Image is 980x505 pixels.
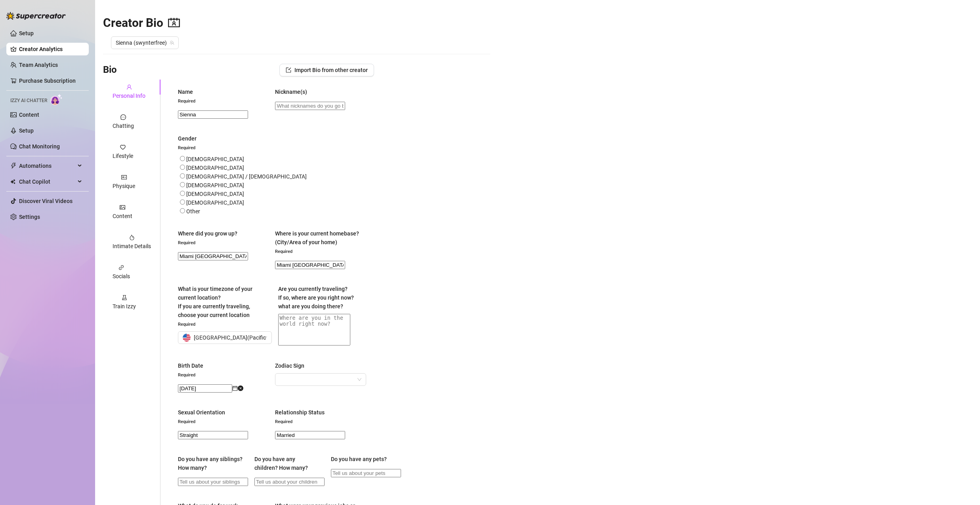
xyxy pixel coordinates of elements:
input: Where is your current homebase? (City/Area of your home) [275,261,345,269]
label: Nickname(s) [275,87,313,96]
span: idcard [121,175,127,180]
span: Chat Copilot [19,175,75,188]
img: AI Chatter [50,94,63,105]
div: Name [178,87,195,96]
input: [DEMOGRAPHIC_DATA] [180,199,185,205]
span: thunderbolt [10,163,17,169]
input: Nickname(s) [275,102,345,110]
a: Creator Analytics [19,43,82,55]
div: Where did you grow up? [178,229,237,238]
a: Purchase Subscription [19,78,76,84]
span: Required [178,419,195,424]
input: Name [178,110,248,119]
div: Do you have any children? How many? [254,455,319,472]
span: [GEOGRAPHIC_DATA] ( Pacific Time ) [194,332,281,344]
input: Where did you grow up? [178,252,248,260]
span: [DEMOGRAPHIC_DATA] [186,165,244,171]
label: Zodiac Sign [275,361,310,370]
label: Where is your current homebase? (City/Area of your home) [275,229,366,255]
input: [DEMOGRAPHIC_DATA] [180,191,185,196]
input: [DEMOGRAPHIC_DATA] [180,156,185,161]
span: team [170,40,174,45]
img: Chat Copilot [10,179,15,184]
label: Sexual Orientation [178,408,231,425]
div: Where is your current homebase? (City/Area of your home) [275,229,360,247]
span: Are you currently traveling? If so, where are you right now? what are you doing there? [278,286,354,309]
span: [DEMOGRAPHIC_DATA] / [DEMOGRAPHIC_DATA] [186,173,307,180]
span: [DEMOGRAPHIC_DATA] [186,156,244,162]
span: Required [178,99,195,104]
span: Automations [19,159,75,172]
span: Required [178,372,195,378]
span: Import Bio from other creator [294,67,368,73]
div: Gender [178,134,197,143]
span: fire [129,235,135,240]
div: Sexual Orientation [178,408,225,417]
span: Other [186,208,200,215]
span: [DEMOGRAPHIC_DATA] [186,199,244,206]
input: Do you have any siblings? How many? [178,478,248,486]
span: experiment [122,295,127,300]
span: message [120,114,126,120]
label: Relationship Status [275,408,330,425]
button: Import Bio from other creator [279,64,374,76]
label: Name [178,87,201,105]
span: Required [275,419,292,424]
span: picture [120,205,125,210]
span: What is your timezone of your current location? If you are currently traveling, choose your curre... [178,286,252,318]
div: Intimate Details [113,242,151,251]
span: Required [178,240,195,245]
span: close-circle [238,385,243,391]
label: Do you have any pets? [331,455,392,463]
span: Izzy AI Chatter [10,97,47,104]
div: Chatting [113,122,134,130]
div: Content [113,212,132,220]
div: Personal Info [113,91,145,100]
div: Do you have any pets? [331,455,387,463]
input: [DEMOGRAPHIC_DATA] [180,182,185,187]
input: [DEMOGRAPHIC_DATA] / [DEMOGRAPHIC_DATA] [180,173,185,178]
span: close-circle [238,385,243,391]
label: Do you have any children? How many? [254,455,325,472]
img: us [183,334,191,342]
h3: Bio [103,64,117,76]
img: logo-BBDzfeDw.svg [6,12,66,20]
div: Birth Date [178,361,203,370]
span: link [118,265,124,270]
a: Settings [19,214,40,220]
input: Sexual Orientation [178,431,248,439]
div: Train Izzy [113,302,136,311]
input: Birth Date [178,384,232,393]
input: [DEMOGRAPHIC_DATA] [180,165,185,170]
a: Setup [19,127,34,134]
div: Do you have any siblings? How many? [178,455,243,472]
input: Do you have any children? How many? [254,478,325,486]
a: Team Analytics [19,62,58,68]
span: contacts [168,17,180,28]
a: Chat Monitoring [19,143,60,150]
span: Sienna (swynterfree) [116,37,174,49]
div: Lifestyle [113,152,133,160]
h2: Creator Bio [103,15,490,30]
a: Content [19,112,39,118]
span: [DEMOGRAPHIC_DATA] [186,191,244,197]
a: Discover Viral Videos [19,198,73,204]
label: Gender [178,134,202,152]
div: Physique [113,182,135,190]
div: Nickname(s) [275,87,307,96]
span: import [286,67,291,73]
input: Relationship Status [275,431,345,439]
span: [DEMOGRAPHIC_DATA] [186,182,244,188]
span: user [126,84,132,90]
span: Required [178,145,195,150]
div: Relationship Status [275,408,325,417]
span: calendar [232,385,238,391]
a: Setup [19,30,34,36]
span: heart [120,144,126,150]
span: Required [275,249,292,254]
div: Zodiac Sign [275,361,304,370]
input: Other [180,208,185,213]
input: Do you have any pets? [331,469,401,477]
label: Do you have any siblings? How many? [178,455,248,472]
label: Where did you grow up? [178,229,243,247]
